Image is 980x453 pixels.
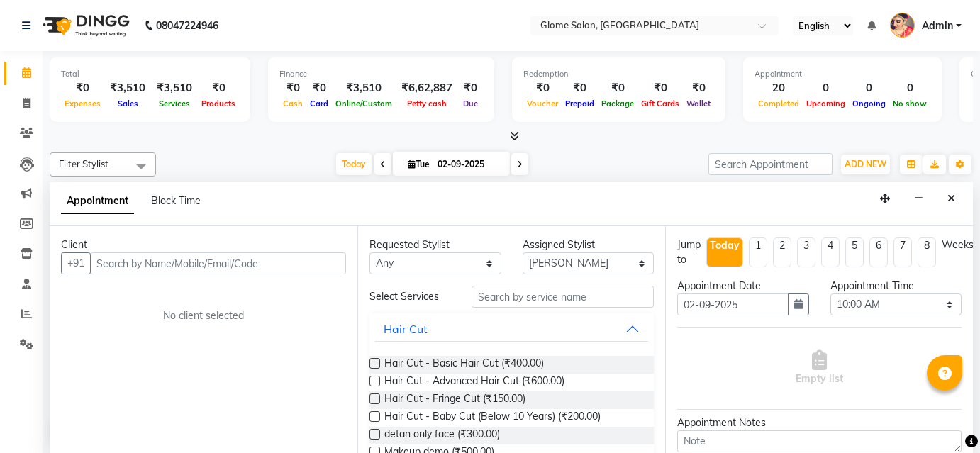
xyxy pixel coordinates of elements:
span: Completed [755,99,803,108]
div: Hair Cut [384,320,428,337]
div: 0 [849,80,889,96]
div: ₹0 [458,80,483,96]
div: Redemption [523,68,714,80]
span: Filter Stylist [59,158,108,169]
li: 6 [869,237,888,267]
div: Weeks [942,237,974,252]
div: ₹3,510 [104,80,151,96]
div: Appointment [755,68,930,80]
div: Requested Stylist [369,237,501,252]
div: ₹0 [683,80,714,96]
span: No show [889,99,930,108]
span: Hair Cut - Fringe Cut (₹150.00) [384,391,525,409]
button: Close [941,188,962,210]
span: detan only face (₹300.00) [384,427,500,444]
span: Card [306,99,332,108]
input: Search by Name/Mobile/Email/Code [90,252,346,274]
input: yyyy-mm-dd [677,293,789,315]
div: Today [710,238,740,253]
span: Sales [114,99,142,108]
div: ₹0 [306,80,332,96]
span: Hair Cut - Basic Hair Cut (₹400.00) [384,356,544,374]
span: Ongoing [849,99,889,108]
div: ₹3,510 [332,80,396,96]
span: Services [155,99,194,108]
div: 0 [803,80,849,96]
span: Prepaid [562,99,598,108]
span: Empty list [796,350,843,386]
button: ADD NEW [841,155,890,174]
img: Admin [890,13,915,38]
input: Search by service name [472,286,654,308]
img: logo [36,6,133,45]
span: Gift Cards [637,99,683,108]
span: Hair Cut - Baby Cut (Below 10 Years) (₹200.00) [384,409,601,427]
input: Search Appointment [708,153,833,175]
span: Due [460,99,481,108]
li: 8 [918,237,936,267]
li: 1 [749,237,767,267]
b: 08047224946 [156,6,218,45]
div: Appointment Date [677,279,809,293]
span: Petty cash [403,99,450,108]
div: ₹0 [61,80,104,96]
div: 20 [755,80,803,96]
div: Appointment Notes [677,415,962,430]
li: 2 [773,237,791,267]
span: Voucher [523,99,562,108]
span: Today [336,153,372,175]
span: Online/Custom [332,99,396,108]
div: No client selected [95,308,312,323]
div: ₹0 [198,80,239,96]
li: 5 [845,237,864,267]
div: Assigned Stylist [523,237,655,252]
span: Block Time [151,194,201,207]
div: ₹3,510 [151,80,198,96]
div: Client [61,237,346,252]
li: 4 [821,237,840,267]
button: Hair Cut [375,316,648,342]
span: Tue [404,159,433,169]
div: ₹0 [598,80,637,96]
div: ₹0 [279,80,306,96]
span: Products [198,99,239,108]
span: Admin [922,18,953,33]
div: ₹6,62,887 [396,80,458,96]
button: +91 [61,252,91,274]
span: ADD NEW [845,159,886,169]
div: 0 [889,80,930,96]
span: Wallet [683,99,714,108]
div: ₹0 [523,80,562,96]
div: Total [61,68,239,80]
li: 3 [797,237,815,267]
iframe: chat widget [920,396,966,439]
input: 2025-09-02 [433,154,504,175]
div: Select Services [359,289,461,304]
div: Finance [279,68,483,80]
span: Hair Cut - Advanced Hair Cut (₹600.00) [384,374,564,391]
span: Cash [279,99,306,108]
li: 7 [893,237,912,267]
span: Upcoming [803,99,849,108]
span: Expenses [61,99,104,108]
span: Package [598,99,637,108]
div: Jump to [677,237,701,267]
span: Appointment [61,189,134,214]
div: Appointment Time [830,279,962,293]
div: ₹0 [562,80,598,96]
div: ₹0 [637,80,683,96]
